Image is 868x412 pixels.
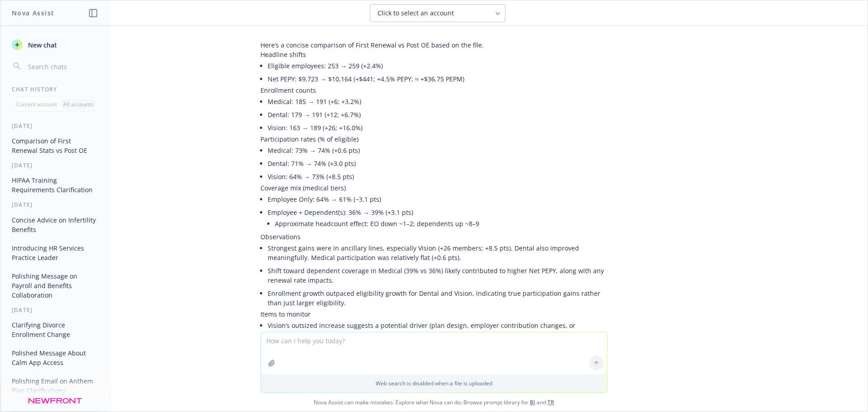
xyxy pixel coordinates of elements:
a: TR [547,398,554,406]
li: Vision’s outsized increase suggests a potential driver (plan design, employer contribution change... [268,319,608,341]
li: Strongest gains were in ancillary lines, especially Vision (+26 members; +8.5 pts). Dental also i... [268,242,608,264]
p: All accounts [63,100,94,108]
a: BI [530,398,535,406]
li: Vision: 163 → 189 (+26; +16.0%) [268,121,608,134]
p: Enrollment counts [260,85,608,95]
div: [DATE] [1,122,109,130]
input: Search chats [26,60,98,73]
li: Dental: 71% → 74% (+3.0 pts) [268,157,608,170]
p: Coverage mix (medical tiers) [260,183,608,193]
span: Click to select an account [377,9,454,18]
li: Shift toward dependent coverage in Medical (39% vs 36%) likely contributed to higher Net PEPY, al... [268,264,608,287]
li: Employee Only: 64% → 61% (−3.1 pts) [268,193,608,206]
button: Click to select an account [370,4,505,22]
button: Concise Advice on Infertility Benefits [8,213,102,237]
span: Nova Assist can make mistakes. Explore what Nova can do: Browse prompt library for and [4,393,864,412]
li: Employee + Dependent(s): 36% → 39% (+3.1 pts) [268,206,608,232]
div: Chat History [1,85,109,93]
span: New chat [26,40,57,50]
li: Dental: 179 → 191 (+12; +6.7%) [268,108,608,121]
div: [DATE] [1,201,109,208]
li: Eligible employees: 253 → 259 (+2.4%) [268,59,608,72]
button: Polishing Message on Payroll and Benefits Collaboration [8,269,102,303]
button: Clarifying Divorce Enrollment Change [8,317,102,342]
button: Polishing Email on Anthem Plan Clarifications [8,374,102,398]
p: Items to monitor [260,309,608,319]
p: Current account [16,100,57,108]
p: Participation rates (% of eligible) [260,134,608,144]
button: Comparison of First Renewal Stats vs Post OE [8,133,102,158]
h1: Nova Assist [12,8,54,18]
li: Medical: 185 → 191 (+6; +3.2%) [268,95,608,108]
div: [DATE] [1,306,109,314]
li: Vision: 64% → 73% (+8.5 pts) [268,170,608,183]
div: More than a week ago [1,402,109,409]
button: Polished Message About Calm App Access [8,346,102,370]
li: Enrollment growth outpaced eligibility growth for Dental and Vision, indicating true participatio... [268,287,608,309]
div: [DATE] [1,161,109,169]
button: HIPAA Training Requirements Clarification [8,173,102,197]
li: Medical: 73% → 74% (+0.6 pts) [268,144,608,157]
p: Observations [260,232,608,242]
button: Introducing HR Services Practice Leader [8,241,102,265]
p: Web search is disabled when a file is uploaded [266,379,602,387]
button: New chat [8,37,102,53]
p: Headline shifts [260,50,608,59]
li: Approximate headcount effect: EO down ~1–2; dependents up ~8–9 [275,217,608,230]
li: Net PEPY: $9,723 → $10,164 (+$441; +4.5% PEPY; ≈ +$36.75 PEPM) [268,72,608,85]
p: Here’s a concise comparison of First Renewal vs Post OE based on the file. [260,40,608,50]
